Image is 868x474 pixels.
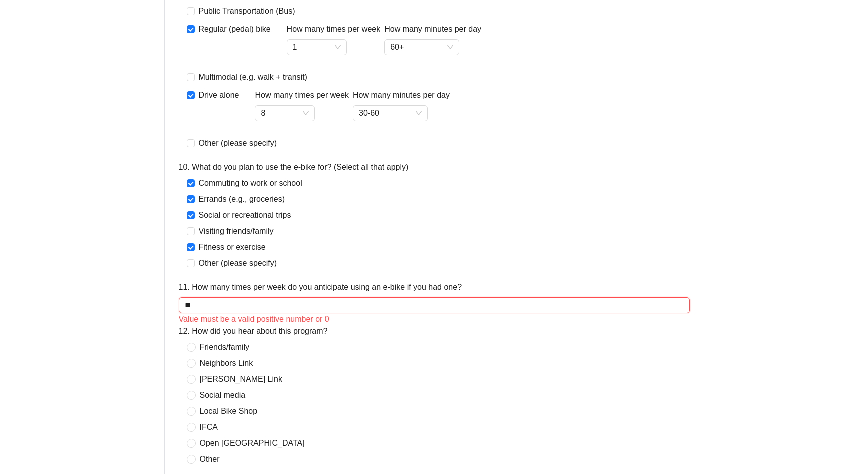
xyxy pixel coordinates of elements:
span: Social or recreational trips [195,209,295,221]
span: Neighbors Link [196,357,257,369]
span: Commuting to work or school [195,177,306,189]
label: How many minutes per day [353,89,450,101]
label: How many times per week [255,89,349,101]
span: Drive alone [195,89,243,101]
label: How many times per week [287,23,381,35]
span: Visiting friends/family [195,225,278,237]
span: Other (please specify) [195,257,281,269]
span: 1 [293,40,341,55]
span: Other [196,453,224,465]
span: Friends/family [196,341,254,353]
span: 8 [261,106,309,121]
span: Social media [196,389,250,401]
span: Other (please specify) [195,137,281,149]
label: How many minutes per day [384,23,481,35]
span: Regular (pedal) bike [195,23,275,35]
span: Fitness or exercise [195,241,270,253]
input: 11. How many times per week do you anticipate using an e-bike if you had one? [179,297,690,313]
span: IFCA [196,421,222,433]
label: 11. How many times per week do you anticipate using an e-bike if you had one? [179,281,462,293]
span: Local Bike Shop [196,405,262,417]
span: Errands (e.g., groceries) [195,193,289,205]
label: 10. What do you plan to use the e-bike for? (Select all that apply) [179,161,409,173]
span: [PERSON_NAME] Link [196,373,286,385]
label: 12. How did you hear about this program? [179,325,328,337]
span: 60+ [390,40,453,55]
span: Public Transportation (Bus) [195,5,299,17]
span: Multimodal (e.g. walk + transit) [195,71,311,83]
span: 30-60 [359,106,422,121]
span: Open [GEOGRAPHIC_DATA] [196,437,309,449]
div: Value must be a valid positive number or 0 [179,313,690,325]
